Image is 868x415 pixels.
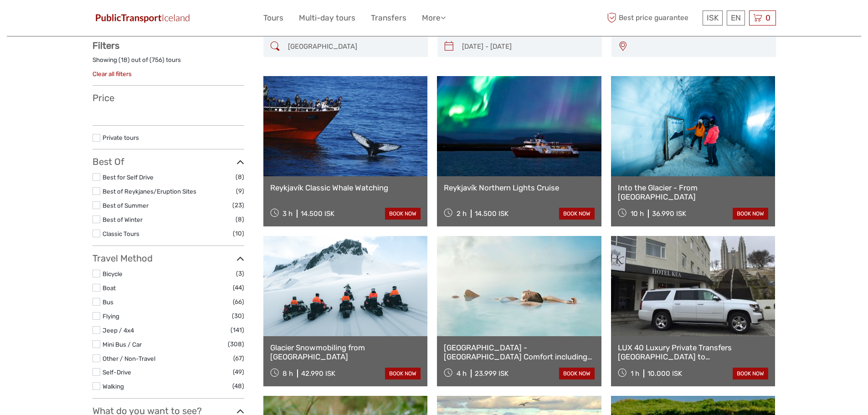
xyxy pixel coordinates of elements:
[233,353,244,364] span: (67)
[233,297,244,307] span: (66)
[652,210,686,218] div: 36.990 ISK
[103,341,142,348] a: Mini Bus / Car
[457,369,467,378] span: 4 h
[103,174,154,181] a: Best for Self Drive
[301,369,335,378] div: 42.990 ISK
[103,188,196,195] a: Best of Reykjanes/Eruption Sites
[92,56,244,70] div: Showing ( ) out of ( ) tours
[92,253,244,264] h3: Travel Method
[299,11,355,25] a: Multi-day tours
[385,208,421,220] a: book now
[282,210,293,218] span: 3 h
[232,200,244,210] span: (23)
[270,343,421,362] a: Glacier Snowmobiling from [GEOGRAPHIC_DATA]
[92,92,244,103] h3: Price
[475,369,508,378] div: 23.999 ISK
[559,208,595,220] a: book now
[233,367,244,377] span: (49)
[103,270,123,277] a: Bicycle
[231,325,244,335] span: (141)
[605,10,700,26] span: Best price guarantee
[236,172,244,182] span: (8)
[631,369,639,378] span: 1 h
[444,183,595,192] a: Reykjavík Northern Lights Cruise
[92,156,244,167] h3: Best Of
[233,228,244,239] span: (10)
[270,183,421,192] a: Reykjavík Classic Whale Watching
[103,284,116,292] a: Boat
[236,214,244,225] span: (8)
[103,355,155,362] a: Other / Non-Travel
[103,298,113,306] a: Bus
[631,210,644,218] span: 10 h
[475,210,508,218] div: 14.500 ISK
[92,70,132,77] a: Clear all filters
[232,311,244,321] span: (30)
[458,39,597,55] input: SELECT DATES
[103,230,139,237] a: Classic Tours
[263,11,283,25] a: Tours
[385,368,421,379] a: book now
[282,369,293,378] span: 8 h
[301,210,334,218] div: 14.500 ISK
[233,282,244,293] span: (44)
[707,13,719,22] span: ISK
[647,369,682,378] div: 10.000 ISK
[618,183,769,202] a: Into the Glacier - From [GEOGRAPHIC_DATA]
[422,11,446,25] a: More
[103,134,139,141] a: Private tours
[727,10,745,26] div: EN
[103,327,134,334] a: Jeep / 4x4
[236,268,244,279] span: (3)
[103,369,131,376] a: Self-Drive
[152,56,162,64] label: 756
[618,343,769,362] a: LUX 40 Luxury Private Transfers [GEOGRAPHIC_DATA] to [GEOGRAPHIC_DATA]
[371,11,406,25] a: Transfers
[103,383,124,390] a: Walking
[764,13,772,22] span: 0
[232,381,244,391] span: (48)
[444,343,595,362] a: [GEOGRAPHIC_DATA] - [GEOGRAPHIC_DATA] Comfort including admission
[92,11,193,25] img: 649-6460f36e-8799-4323-b450-83d04da7ab63_logo_small.jpg
[284,39,423,55] input: SEARCH
[733,368,768,379] a: book now
[103,202,149,209] a: Best of Summer
[733,208,768,220] a: book now
[92,40,119,51] strong: Filters
[103,313,119,320] a: Flying
[559,368,595,379] a: book now
[121,56,128,64] label: 18
[236,186,244,196] span: (9)
[228,339,244,349] span: (308)
[457,210,467,218] span: 2 h
[103,216,143,223] a: Best of Winter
